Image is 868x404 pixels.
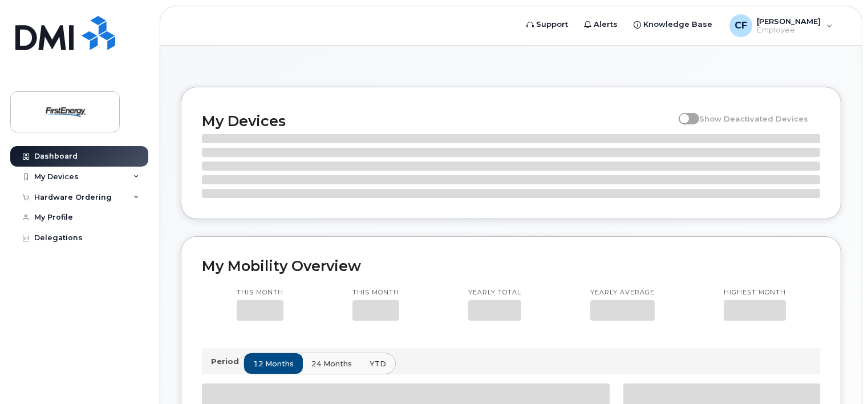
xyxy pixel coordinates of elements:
[352,288,399,297] p: This month
[699,114,808,123] span: Show Deactivated Devices
[679,108,688,117] input: Show Deactivated Devices
[202,112,673,130] h2: My Devices
[237,288,283,297] p: This month
[311,358,352,369] span: 24 months
[370,358,386,369] span: YTD
[590,288,655,297] p: Yearly average
[724,288,786,297] p: Highest month
[202,257,820,274] h2: My Mobility Overview
[211,356,244,367] p: Period
[468,288,521,297] p: Yearly total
